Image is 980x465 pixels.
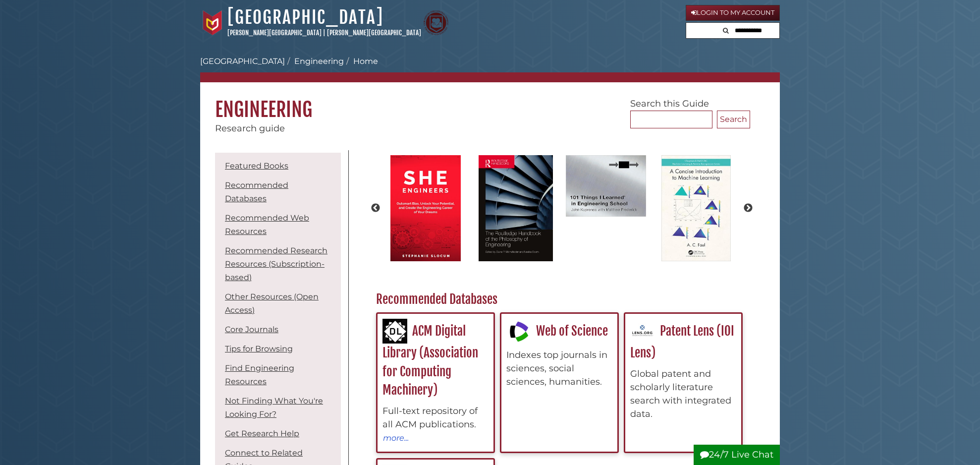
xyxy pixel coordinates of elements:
[215,123,285,134] span: Research guide
[506,349,612,389] div: Indexes top journals in sciences, social sciences, humanities.
[743,203,753,213] button: Next
[382,323,478,398] a: ACM Digital Library (Association for Computing Machinery)
[723,27,729,34] i: Search
[686,5,780,21] a: Login to My Account
[561,150,651,222] img: 101 Things I Learned in Engineering School
[200,82,780,122] h1: Engineering
[227,29,322,37] a: [PERSON_NAME][GEOGRAPHIC_DATA]
[474,150,558,267] img: The Routledge handbook of the philosophy of engineering
[225,246,327,282] a: Recommended Research Resources (Subscription-based)
[225,213,309,236] a: Recommended Web Resources
[630,323,734,361] a: Patent Lens (IOI Lens)
[225,429,299,438] a: Get Research Help
[225,161,288,171] a: Featured Books
[656,150,736,267] img: A Concise Introduction to Machine Learning
[323,29,326,37] span: |
[717,111,750,128] button: Search
[225,396,323,419] a: Not Finding What You're Looking For?
[344,56,378,67] li: Home
[227,6,383,28] a: [GEOGRAPHIC_DATA]
[385,150,466,267] img: She Engineers: outsmart bias, unlock your potential, and create the engineering career of your dr...
[225,325,278,334] a: Core Journals
[225,344,293,353] a: Tips for Browsing
[371,291,750,307] h2: Recommended Databases
[630,367,736,421] div: Global patent and scholarly literature search with integrated data.
[720,23,732,36] button: Search
[506,323,608,339] a: Web of Science
[694,445,780,465] button: 24/7 Live Chat
[294,57,344,66] a: Engineering
[382,431,409,444] button: more...
[225,180,288,203] a: Recommended Databases
[200,57,285,66] a: [GEOGRAPHIC_DATA]
[382,405,489,431] div: Full-text repository of all ACM publications.
[327,29,421,37] a: [PERSON_NAME][GEOGRAPHIC_DATA]
[200,56,780,82] nav: breadcrumb
[424,10,448,35] img: Calvin Theological Seminary
[200,10,225,35] img: Calvin University
[225,363,294,386] a: Find Engineering Resources
[225,292,319,315] a: Other Resources (Open Access)
[371,203,381,213] button: Previous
